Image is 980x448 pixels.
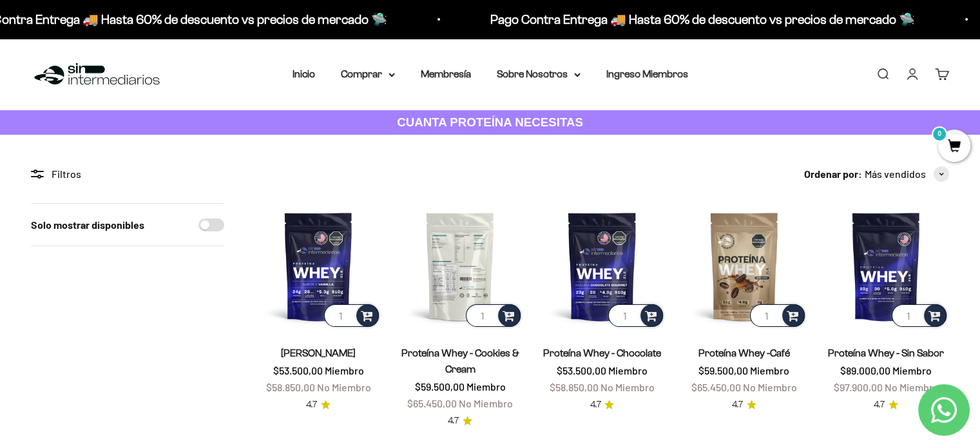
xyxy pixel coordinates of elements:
[833,381,882,393] span: $97.900,00
[557,364,606,376] span: $53.500,00
[341,66,395,83] summary: Comprar
[840,364,890,376] span: $89.000,00
[828,347,944,358] a: Proteína Whey - Sin Sabor
[317,381,371,393] span: No Miembro
[31,217,144,233] label: Solo mostrar disponibles
[421,68,471,79] a: Membresía
[892,364,932,376] span: Miembro
[448,414,472,428] a: 4.74.7 de 5.0 estrellas
[874,398,898,412] a: 4.74.7 de 5.0 estrellas
[401,347,519,375] a: Proteína Whey - Cookies & Cream
[550,381,599,393] span: $58.850,00
[732,398,756,412] a: 4.74.7 de 5.0 estrellas
[743,381,797,393] span: No Miembro
[732,398,743,412] span: 4.7
[397,203,523,329] img: Proteína Whey - Cookies & Cream
[804,166,862,182] span: Ordenar por:
[698,364,748,376] span: $59.500,00
[698,347,790,358] a: Proteína Whey -Café
[608,364,648,376] span: Miembro
[31,166,224,182] div: Filtros
[606,68,688,79] a: Ingreso Miembros
[397,115,583,129] strong: CUANTA PROTEÍNA NECESITAS
[590,398,614,412] a: 4.74.7 de 5.0 estrellas
[459,397,513,409] span: No Miembro
[266,381,315,393] span: $58.850,00
[466,380,506,393] span: Miembro
[600,381,655,393] span: No Miembro
[884,381,938,393] span: No Miembro
[325,364,364,376] span: Miembro
[407,397,457,409] span: $65.450,00
[448,9,872,30] p: Pago Contra Entrega 🚚 Hasta 60% de descuento vs precios de mercado 🛸
[281,347,356,358] a: [PERSON_NAME]
[543,347,661,358] a: Proteína Whey - Chocolate
[938,140,970,154] a: 0
[932,126,947,142] mark: 0
[293,68,315,79] a: Inicio
[306,398,331,412] a: 4.74.7 de 5.0 estrellas
[448,414,459,428] span: 4.7
[306,398,317,412] span: 4.7
[865,166,949,182] button: Más vendidos
[691,381,741,393] span: $65.450,00
[874,398,885,412] span: 4.7
[750,364,789,376] span: Miembro
[497,66,581,83] summary: Sobre Nosotros
[590,398,600,412] span: 4.7
[415,380,465,393] span: $59.500,00
[865,166,926,182] span: Más vendidos
[273,364,323,376] span: $53.500,00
